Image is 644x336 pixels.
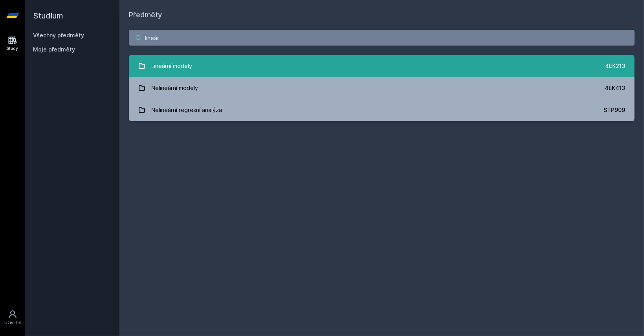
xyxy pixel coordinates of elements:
[605,62,625,70] div: 4EK213
[33,46,75,53] span: Moje předměty
[129,9,635,20] h1: Předměty
[129,99,635,121] a: Nelineární regresní analýza STP909
[7,46,18,51] div: Study
[152,102,222,118] div: Nelineární regresní analýza
[605,84,625,92] div: 4EK413
[152,58,193,74] div: Lineární modely
[2,31,24,55] a: Study
[152,80,198,96] div: Nelineární modely
[129,55,635,77] a: Lineární modely 4EK213
[604,106,625,114] div: STP909
[2,306,24,330] a: Uživatel
[4,320,21,326] div: Uživatel
[129,77,635,99] a: Nelineární modely 4EK413
[33,32,84,39] a: Všechny předměty
[129,30,635,46] input: Název nebo ident předmětu…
